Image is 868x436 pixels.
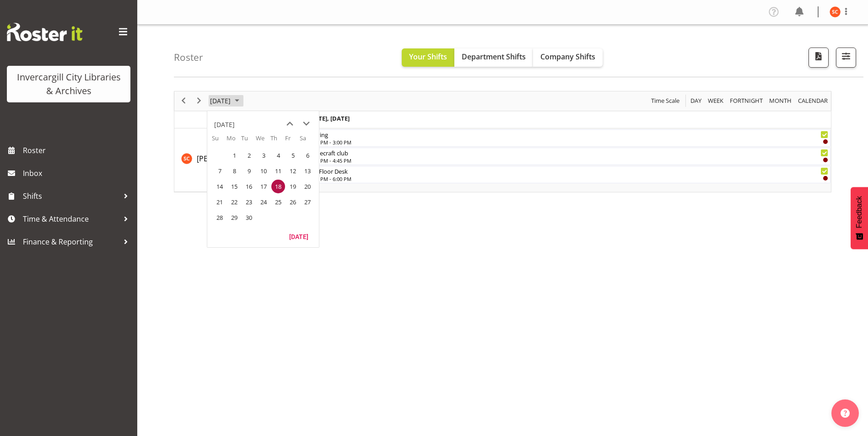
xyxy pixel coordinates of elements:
img: Rosterit website logo [7,23,82,41]
div: Minecraft club [309,148,828,157]
span: Your Shifts [409,52,447,62]
span: Thursday, September 25, 2025 [271,195,285,209]
span: Tuesday, September 30, 2025 [242,211,256,224]
img: help-xxl-2.png [841,409,850,418]
a: [PERSON_NAME] [197,153,253,164]
td: Thursday, September 18, 2025 [270,179,285,194]
th: Th [270,134,285,148]
span: Tuesday, September 9, 2025 [242,164,256,178]
div: title [214,116,235,134]
button: Previous [178,95,190,106]
span: Week [707,95,724,106]
span: Thursday, September 11, 2025 [271,164,285,178]
span: Monday, September 15, 2025 [227,180,241,193]
span: Fortnight [729,95,764,106]
table: Timeline Day of September 18, 2025 [306,128,831,192]
div: 5:00 PM - 6:00 PM [309,175,828,182]
span: Wednesday, September 10, 2025 [257,164,270,178]
button: Fortnight [728,95,765,106]
span: Wednesday, September 24, 2025 [257,195,270,209]
span: Feedback [855,196,863,228]
span: Shifts [23,189,119,203]
button: Today [283,230,314,243]
button: Department Shifts [454,48,533,67]
span: Tuesday, September 16, 2025 [242,180,256,193]
th: Tu [241,134,256,148]
span: Inbox [23,166,133,180]
span: Month [768,95,793,106]
div: previous period [176,91,191,111]
div: Timeline Day of September 18, 2025 [174,91,831,192]
div: Serena Casey"s event - Minecraft club Begin From Thursday, September 18, 2025 at 3:45:00 PM GMT+1... [306,148,830,165]
img: serena-casey11690.jpg [830,6,841,17]
span: [PERSON_NAME] [197,154,253,164]
span: Tuesday, September 2, 2025 [242,149,256,162]
span: [DATE], [DATE] [308,114,350,122]
th: We [256,134,270,148]
span: Monday, September 8, 2025 [227,164,241,178]
span: Saturday, September 6, 2025 [301,149,314,162]
div: 1:00 PM - 3:00 PM [309,138,828,146]
span: Friday, September 19, 2025 [286,180,300,193]
button: Feedback - Show survey [851,187,868,249]
th: Mo [226,134,241,148]
th: Su [212,134,226,148]
span: Department Shifts [462,52,526,62]
button: Timeline Week [706,95,725,106]
span: Sunday, September 28, 2025 [213,211,226,224]
span: Friday, September 12, 2025 [286,164,300,178]
span: Saturday, September 13, 2025 [301,164,314,178]
span: Tuesday, September 23, 2025 [242,195,256,209]
span: Monday, September 22, 2025 [227,195,241,209]
div: Invercargill City Libraries & Archives [16,70,121,98]
span: Wednesday, September 3, 2025 [257,149,270,162]
button: Download a PDF of the roster for the current day [809,48,829,68]
span: Sunday, September 7, 2025 [213,164,226,178]
span: Day [690,95,702,106]
div: September 18, 2025 [207,91,245,111]
button: September 2025 [209,95,243,106]
span: Finance & Reporting [23,235,119,249]
span: Company Shifts [540,52,595,62]
button: Filter Shifts [836,48,856,68]
span: Time & Attendance [23,212,119,226]
button: Timeline Day [689,95,703,106]
button: Your Shifts [402,48,454,67]
span: Saturday, September 20, 2025 [301,180,314,193]
span: Roster [23,144,133,157]
button: Company Shifts [533,48,603,67]
span: Friday, September 26, 2025 [286,195,300,209]
span: Thursday, September 18, 2025 [271,180,285,193]
div: Serena Casey"s event - 1st Floor Desk Begin From Thursday, September 18, 2025 at 5:00:00 PM GMT+1... [306,166,830,183]
button: previous month [281,116,298,132]
button: Time Scale [650,95,681,106]
span: calendar [797,95,829,106]
td: Serena Casey resource [174,128,306,192]
span: Friday, September 5, 2025 [286,149,300,162]
span: Time Scale [650,95,680,106]
span: Thursday, September 4, 2025 [271,149,285,162]
span: Sunday, September 21, 2025 [213,195,226,209]
div: 3:45 PM - 4:45 PM [309,157,828,164]
div: Serena Casey"s event - Roving Begin From Thursday, September 18, 2025 at 1:00:00 PM GMT+12:00 End... [306,129,830,147]
button: next month [298,116,314,132]
span: Monday, September 1, 2025 [227,149,241,162]
th: Fr [285,134,300,148]
button: Timeline Month [768,95,793,106]
button: Next [193,95,205,106]
div: 1st Floor Desk [309,166,828,175]
span: Wednesday, September 17, 2025 [257,180,270,193]
span: Saturday, September 27, 2025 [301,195,314,209]
span: Sunday, September 14, 2025 [213,180,226,193]
button: Month [797,95,830,106]
span: [DATE] [209,95,232,106]
div: Roving [309,130,828,139]
h4: Roster [174,52,203,63]
th: Sa [300,134,314,148]
span: Monday, September 29, 2025 [227,211,241,224]
div: next period [191,91,207,111]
